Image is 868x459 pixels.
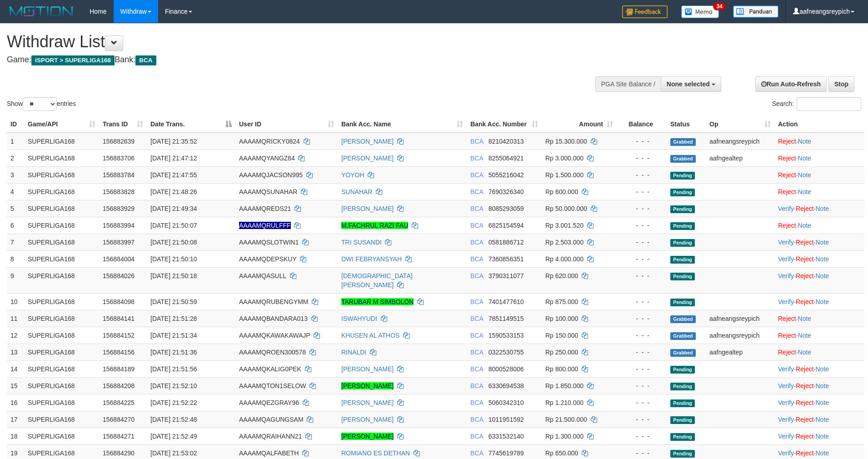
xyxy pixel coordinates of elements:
span: AAAAMQJACSON995 [239,171,303,179]
span: Pending [670,383,695,390]
a: Note [815,382,829,389]
div: - - - [620,271,663,280]
a: [PERSON_NAME] [341,138,394,145]
img: MOTION_logo.png [7,5,76,18]
th: Action [774,116,864,133]
span: Rp 250.000 [545,349,578,356]
a: Note [815,416,829,423]
td: SUPERLIGA168 [24,428,99,444]
span: Copy 0581886712 to clipboard [489,239,524,246]
a: Reject [796,272,814,279]
a: KHUSEN AL ATHOS [341,332,399,339]
h1: Withdraw List [7,33,569,51]
span: [DATE] 21:51:56 [150,365,197,373]
span: BCA [470,255,483,263]
span: Copy 7851149515 to clipboard [489,315,524,322]
span: Pending [670,189,695,196]
span: Rp 1.850.000 [545,382,584,389]
div: PGA Site Balance / [595,76,661,92]
td: 18 [7,428,24,444]
th: Balance [617,116,667,133]
a: Reject [796,205,814,212]
span: AAAAMQRUBENGYMM [239,298,308,305]
span: AAAAMQDEPSKUY [239,255,297,263]
a: Verify [778,239,794,246]
span: Rp 600.000 [545,188,578,195]
span: 156884141 [103,315,135,322]
td: SUPERLIGA168 [24,327,99,344]
span: AAAAMQYANGZ84 [239,155,295,162]
div: - - - [620,254,663,264]
select: Showentries [23,97,57,111]
a: [PERSON_NAME] [341,399,394,406]
td: 11 [7,310,24,327]
a: [PERSON_NAME] [341,205,394,212]
a: Reject [778,332,796,339]
label: Show entries [7,97,76,111]
span: [DATE] 21:52:48 [150,416,197,423]
span: Copy 8255064921 to clipboard [489,155,524,162]
span: [DATE] 21:51:34 [150,332,197,339]
span: 156884208 [103,382,135,389]
span: 156884026 [103,272,135,279]
a: Note [798,155,812,162]
span: Copy 1011951592 to clipboard [489,416,524,423]
span: Grabbed [670,315,696,323]
span: [DATE] 21:52:49 [150,433,197,440]
div: - - - [620,415,663,424]
a: Verify [778,416,794,423]
span: BCA [470,399,483,406]
a: Note [815,255,829,263]
a: Verify [778,433,794,440]
span: Rp 21.500.000 [545,416,587,423]
span: [DATE] 21:47:12 [150,155,197,162]
a: Reject [796,382,814,389]
span: Pending [670,366,695,374]
a: [PERSON_NAME] [341,416,394,423]
div: - - - [620,432,663,441]
a: Note [798,138,812,145]
div: - - - [620,314,663,323]
a: YOYOH [341,171,364,179]
span: Copy 8210420313 to clipboard [489,138,524,145]
td: · [774,310,864,327]
a: Reject [778,138,796,145]
a: ISWAHYUDI [341,315,377,322]
span: Rp 4.000.000 [545,255,584,263]
td: SUPERLIGA168 [24,293,99,310]
span: Rp 50.000.000 [545,205,587,212]
div: - - - [620,154,663,163]
span: AAAAMQEZGRAY96 [239,399,299,406]
span: 156884152 [103,332,135,339]
span: 156884189 [103,365,135,373]
td: 7 [7,234,24,250]
td: SUPERLIGA168 [24,411,99,428]
span: None selected [667,80,710,88]
div: - - - [620,187,663,196]
th: User ID: activate to sort column ascending [235,116,338,133]
span: [DATE] 21:52:22 [150,399,197,406]
span: 156883706 [103,155,135,162]
span: Rp 15.300.000 [545,138,587,145]
span: [DATE] 21:49:34 [150,205,197,212]
div: - - - [620,137,663,146]
a: TARUBAR M SIMBOLON [341,298,414,305]
td: · · [774,411,864,428]
span: Copy 7690326340 to clipboard [489,188,524,195]
span: 156884270 [103,416,135,423]
span: Pending [670,273,695,280]
span: Copy 7401477610 to clipboard [489,298,524,305]
th: Game/API: activate to sort column ascending [24,116,99,133]
a: M.FACHRUL RAZI FAU [341,222,408,229]
span: Rp 800.000 [545,365,578,373]
div: - - - [620,348,663,357]
span: Rp 620.000 [545,272,578,279]
td: · · [774,360,864,377]
td: · · [774,377,864,394]
a: [PERSON_NAME] [341,433,394,440]
a: Verify [778,382,794,389]
span: AAAAMQSUNAHAR [239,188,297,195]
label: Search: [772,97,861,111]
span: [DATE] 21:48:26 [150,188,197,195]
span: Copy 8085293059 to clipboard [489,205,524,212]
